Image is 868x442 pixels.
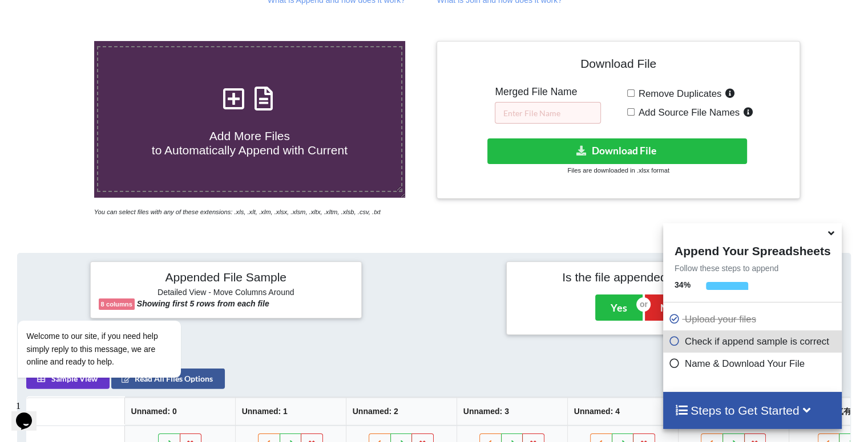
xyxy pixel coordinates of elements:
iframe: chat widget [11,396,48,431]
h4: Is the file appended correctly? [515,270,769,284]
h4: Appended File Sample [99,270,353,286]
button: Download File [487,138,747,164]
th: Unnamed: 3 [457,398,567,425]
p: Name & Download Your File [669,357,839,371]
th: Unnamed: 1 [235,398,346,425]
th: Unnamed: 0 [124,398,235,425]
p: Upload your files [669,312,839,326]
span: Add More Files to Automatically Append with Current [152,129,348,157]
button: No [645,294,689,321]
b: Showing first 5 rows from each file [137,299,269,308]
h4: Append Your Spreadsheets [663,241,842,258]
h4: Steps to Get Started [675,403,830,418]
p: Check if append sample is correct [669,334,839,349]
h5: Merged File Name [495,86,601,98]
span: Remove Duplicates [635,88,722,99]
p: Follow these steps to append [663,263,842,274]
button: Read All Files Options [111,369,225,389]
h6: Detailed View - Move Columns Around [99,288,353,299]
h4: Download File [445,50,791,82]
i: You can select files with any of these extensions: .xls, .xlt, .xlm, .xlsx, .xlsm, .xltx, .xltm, ... [94,208,381,215]
span: Add Source File Names [635,107,740,118]
b: 34 % [675,280,691,289]
small: Files are downloaded in .xlsx format [567,167,669,174]
iframe: chat widget [11,256,217,391]
input: Enter File Name [495,102,601,124]
th: Unnamed: 4 [567,398,678,425]
button: Yes [595,294,643,321]
th: Unnamed: 2 [346,398,457,425]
